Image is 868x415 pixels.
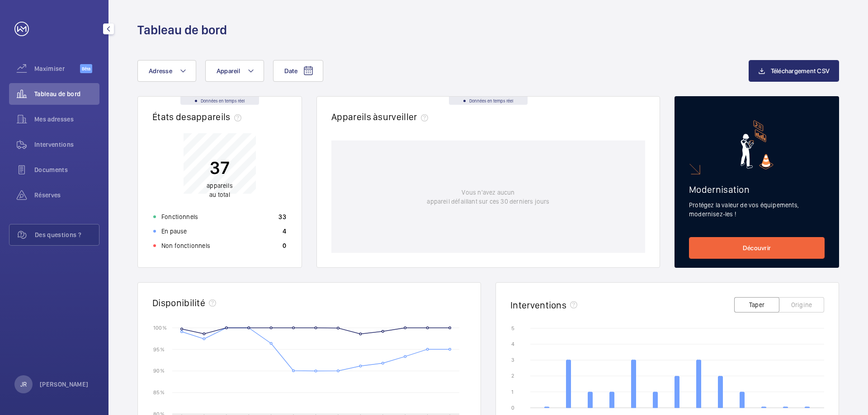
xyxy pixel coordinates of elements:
font: Interventions [34,141,74,148]
font: En pause [161,228,187,235]
button: Date [273,60,323,82]
text: 3 [511,357,514,363]
font: Bêta [82,66,90,71]
img: marketing-card.svg [741,120,774,169]
font: 33 [278,213,286,220]
font: Données en temps réel [201,98,245,103]
text: 85 % [153,389,165,396]
text: 2 [511,373,514,379]
text: 0 [511,405,514,411]
font: 0 [283,242,286,249]
font: appareils [191,111,231,122]
font: [PERSON_NAME] [40,381,89,388]
text: 100 % [153,324,167,331]
font: Adresse [149,67,172,75]
font: Disponibilité [152,297,205,308]
font: Non fonctionnels [161,242,210,249]
text: 4 [511,341,514,347]
font: Vous n'avez aucun [462,189,514,196]
text: 95 % [153,346,165,352]
font: appareil défaillant sur ces 30 derniers jours [427,198,549,205]
font: au total [209,191,230,198]
font: Fonctionnels [161,213,198,220]
font: Découvrir [743,244,771,252]
button: Taper [734,297,779,312]
button: Origine [779,297,824,312]
font: Réserves [34,191,61,199]
button: Appareil [205,60,264,82]
font: Appareils à [331,111,378,122]
font: Appareil [217,67,240,75]
font: 37 [210,157,230,178]
font: JR [20,381,27,388]
text: 5 [511,325,514,331]
font: 4 [283,228,286,235]
text: 90 % [153,368,165,374]
font: Tableau de bord [137,22,227,37]
font: surveiller [378,111,417,122]
font: Des questions ? [35,231,81,238]
font: Tableau de bord [34,90,80,98]
font: Maximiser [34,65,65,72]
font: Interventions [510,299,566,311]
font: Modernisation [689,184,750,195]
font: États des [152,111,191,122]
button: Téléchargement CSV [749,60,840,82]
font: Téléchargement CSV [771,67,830,75]
text: 1 [511,389,514,395]
font: Origine [791,301,812,308]
font: Protégez la valeur de vos équipements, modernisez-les ! [689,201,799,218]
font: Date [284,67,297,75]
font: Données en temps réel [469,98,513,103]
button: Adresse [137,60,196,82]
a: Découvrir [689,237,825,259]
font: Documents [34,166,68,173]
font: appareils [207,182,233,189]
font: Mes adresses [34,116,74,123]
